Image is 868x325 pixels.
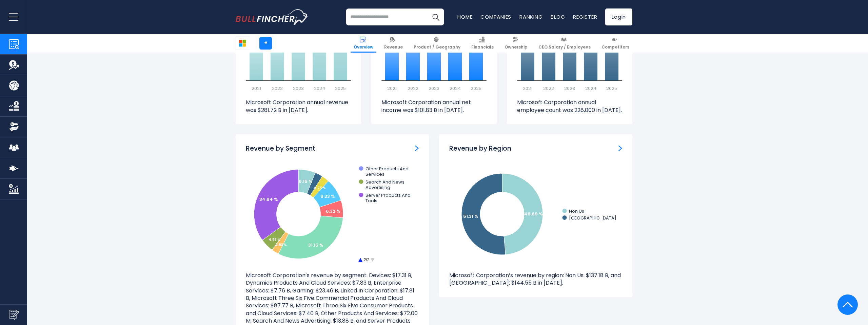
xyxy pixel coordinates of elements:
a: Product / Geography [411,34,463,53]
button: Search [427,8,444,25]
text: 2025 [471,85,481,92]
text: Search And News Advertising [366,179,405,191]
text: Other Products And Services [366,166,409,177]
tspan: 6.32 % [326,208,340,214]
text: 2024 [585,85,596,92]
text: 2023 [564,85,575,92]
a: Ranking [519,13,542,20]
tspan: 2.63 % [275,242,287,247]
text: 2024 [450,85,461,92]
text: 2023 [429,85,439,92]
span: Financials [471,44,494,50]
text: Server Products And Tools [366,192,411,204]
text: 2022 [272,85,283,92]
span: Revenue [384,44,403,50]
p: Microsoft Corporation’s revenue by region: Non Us: $137.18 B, and [GEOGRAPHIC_DATA]: $144.55 B in... [449,272,622,287]
a: Revenue by Region [618,145,622,152]
img: bullfincher logo [236,9,309,25]
text: 2021 [387,85,397,92]
span: Product / Geography [414,44,460,50]
text: 2025 [335,85,346,92]
span: Overview [354,44,373,50]
a: Overview [351,34,376,53]
tspan: 34.94 % [259,196,278,203]
text: [GEOGRAPHIC_DATA] [569,215,616,221]
text: 2024 [314,85,325,92]
a: Ownership [501,34,531,53]
h3: Revenue by Segment [246,145,315,153]
a: + [259,37,272,50]
tspan: 4.93 % [269,237,280,242]
text: 2/2 [363,257,370,262]
a: Blog [551,13,565,20]
a: Competitors [598,34,632,53]
a: Login [605,8,632,25]
a: CEO Salary / Employees [535,34,594,53]
text: 2025 [606,85,617,92]
text: 2021 [252,85,261,92]
text: 2023 [293,85,304,92]
p: Microsoft Corporation annual net income was $101.83 B in [DATE]. [381,99,487,114]
span: Competitors [601,44,629,50]
a: Companies [480,13,511,20]
tspan: 2.75 % [314,186,326,191]
text: 2021 [523,85,532,92]
text: Non Us [569,208,584,214]
img: MSFT logo [236,37,249,50]
a: Revenue by Segment [415,145,419,152]
text: 2022 [408,85,418,92]
text: 51.31 % [463,213,478,219]
a: Home [457,13,472,20]
a: Revenue [381,34,406,53]
tspan: 6.15 % [299,178,313,185]
p: Microsoft Corporation annual employee count was 228,000 in [DATE]. [517,99,622,114]
a: Register [573,13,597,20]
tspan: 8.33 % [320,193,335,199]
a: Financials [468,34,497,53]
a: Go to homepage [236,9,309,25]
h3: Revenue by Region [449,145,511,153]
text: 48.69 % [524,211,543,217]
span: CEO Salary / Employees [538,44,591,50]
p: Microsoft Corporation annual revenue was $281.72 B in [DATE]. [246,99,351,114]
tspan: 31.15 % [308,242,323,248]
span: Ownership [505,44,528,50]
img: Ownership [9,122,19,132]
text: 2022 [543,85,554,92]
